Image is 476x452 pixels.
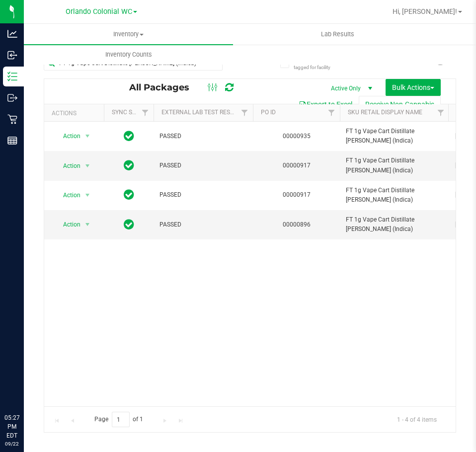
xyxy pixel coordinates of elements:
inline-svg: Reports [7,136,17,146]
inline-svg: Analytics [7,29,17,39]
span: Lab Results [308,30,368,39]
span: Hi, [PERSON_NAME]! [393,7,457,15]
a: Filter [137,104,154,121]
a: External Lab Test Result [161,109,239,116]
span: select [81,129,94,143]
div: Actions [52,110,100,117]
span: select [81,188,94,202]
span: In Sync [124,129,134,143]
span: Action [54,129,81,143]
button: Bulk Actions [386,79,441,96]
span: FT 1g Vape Cart Distillate [PERSON_NAME] (Indica) [346,215,443,234]
span: Inventory Counts [92,50,165,59]
span: FT 1g Vape Cart Distillate [PERSON_NAME] (Indica) [346,156,443,175]
span: PASSED [159,220,247,229]
span: FT 1g Vape Cart Distillate [PERSON_NAME] (Indica) [346,186,443,205]
span: Action [54,159,81,173]
span: All Packages [129,82,199,93]
a: Filter [237,104,253,121]
iframe: Resource center [10,373,40,402]
span: Orlando Colonial WC [66,7,132,16]
a: PO ID [261,109,276,116]
span: Action [54,218,81,231]
span: Action [54,188,81,202]
a: 00000896 [283,221,311,228]
span: PASSED [159,132,247,141]
a: Filter [433,104,449,121]
a: 00000935 [283,133,311,140]
input: 1 [112,412,130,427]
a: Filter [323,104,340,121]
p: 09/22 [4,440,19,448]
inline-svg: Outbound [7,93,17,103]
span: select [81,159,94,173]
a: Inventory Counts [24,44,233,65]
span: Inventory [24,30,233,39]
a: 00000917 [283,162,311,169]
span: In Sync [124,218,134,231]
span: FT 1g Vape Cart Distillate [PERSON_NAME] (Indica) [346,127,443,146]
span: Page of 1 [86,412,152,427]
a: Lab Results [233,24,442,45]
inline-svg: Inbound [7,50,17,60]
span: PASSED [159,161,247,170]
span: In Sync [124,188,134,202]
a: Sync Status [112,109,150,116]
span: 1 - 4 of 4 items [389,412,445,427]
button: Receive Non-Cannabis [359,96,441,113]
a: SKU Retail Display Name [348,109,422,116]
span: select [81,218,94,231]
span: Bulk Actions [392,83,434,91]
p: 05:27 PM EDT [4,413,19,440]
a: Inventory [24,24,233,45]
span: PASSED [159,190,247,200]
inline-svg: Inventory [7,72,17,81]
inline-svg: Retail [7,114,17,124]
span: In Sync [124,158,134,172]
a: 00000917 [283,191,311,198]
button: Export to Excel [292,96,359,113]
